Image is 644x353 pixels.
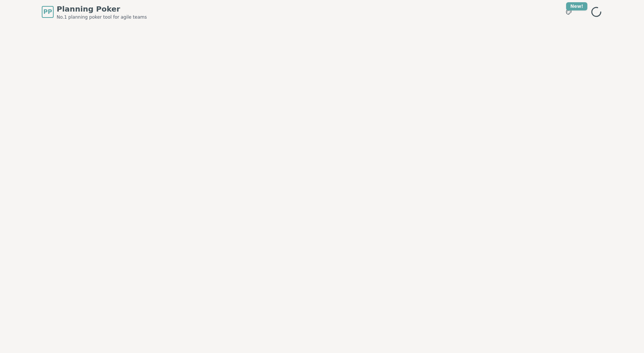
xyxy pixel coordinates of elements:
button: New! [562,5,575,19]
a: PPPlanning PokerNo.1 planning poker tool for agile teams [42,4,147,20]
span: No.1 planning poker tool for agile teams [57,14,147,20]
div: New! [566,2,587,10]
span: PP [43,7,52,16]
span: Planning Poker [57,4,147,14]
